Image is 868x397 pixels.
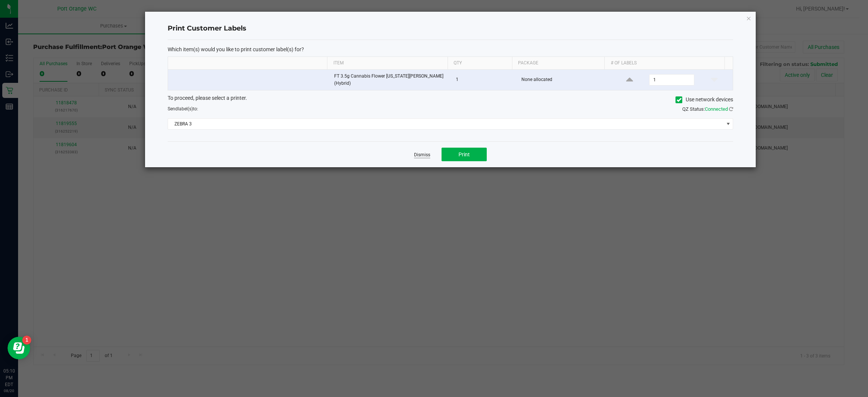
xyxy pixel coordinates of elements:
span: Print [458,151,470,157]
td: None allocated [517,70,611,90]
th: # of labels [604,57,724,70]
div: To proceed, please select a printer. [162,94,739,105]
label: Use network devices [675,96,733,104]
p: Which item(s) would you like to print customer label(s) for? [168,46,733,53]
span: Connected [705,106,728,112]
td: FT 3.5g Cannabis Flower [US_STATE][PERSON_NAME] (Hybrid) [330,70,452,90]
h4: Print Customer Labels [168,24,733,34]
iframe: Resource center [8,337,30,359]
td: 1 [451,70,517,90]
iframe: Resource center unread badge [22,336,31,345]
th: Package [512,57,604,70]
th: Qty [448,57,512,70]
span: Send to: [168,106,198,111]
span: QZ Status: [682,106,733,112]
button: Print [442,148,487,161]
th: Item [327,57,447,70]
a: Dismiss [414,152,430,158]
span: ZEBRA 3 [168,119,723,129]
span: label(s) [178,106,193,111]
